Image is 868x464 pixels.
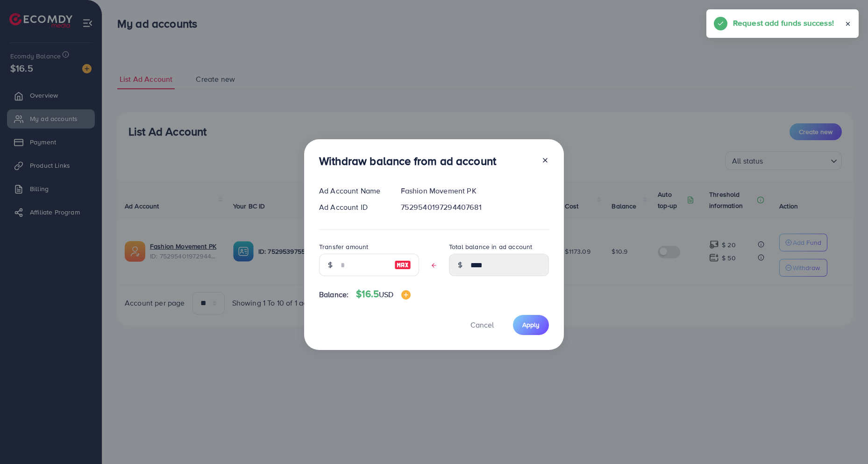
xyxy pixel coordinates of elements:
[393,202,556,213] div: 7529540197294407681
[312,202,393,213] div: Ad Account ID
[449,242,532,251] label: Total balance in ad account
[356,288,410,300] h4: $16.5
[522,320,540,329] span: Apply
[733,17,834,29] h5: Request add funds success!
[319,289,349,300] span: Balance:
[393,186,556,196] div: Fashion Movement PK
[828,422,861,457] iframe: Chat
[319,242,368,251] label: Transfer amount
[470,320,494,330] span: Cancel
[513,315,549,335] button: Apply
[319,154,496,168] h3: Withdraw balance from ad account
[394,259,411,271] img: image
[459,315,505,335] button: Cancel
[312,186,393,196] div: Ad Account Name
[379,289,393,300] span: USD
[401,290,411,300] img: image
